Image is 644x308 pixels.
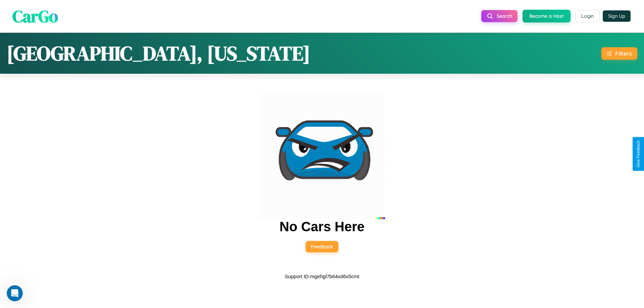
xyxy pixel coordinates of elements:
button: Feedback [306,241,338,252]
h2: No Cars Here [279,219,364,234]
button: Filters [601,47,637,60]
p: Support ID: mgehgl7b64xd6x5cmt [285,272,360,281]
button: Sign Up [603,10,631,22]
span: CarGo [12,4,58,27]
img: car [259,93,385,219]
h1: [GEOGRAPHIC_DATA], [US_STATE] [7,40,310,67]
iframe: Intercom live chat [7,285,23,301]
div: Filters [615,50,632,57]
div: Give Feedback [636,140,641,168]
button: Login [576,10,599,22]
span: Search [497,13,512,19]
button: Become a Host [523,10,571,22]
button: Search [481,10,518,22]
